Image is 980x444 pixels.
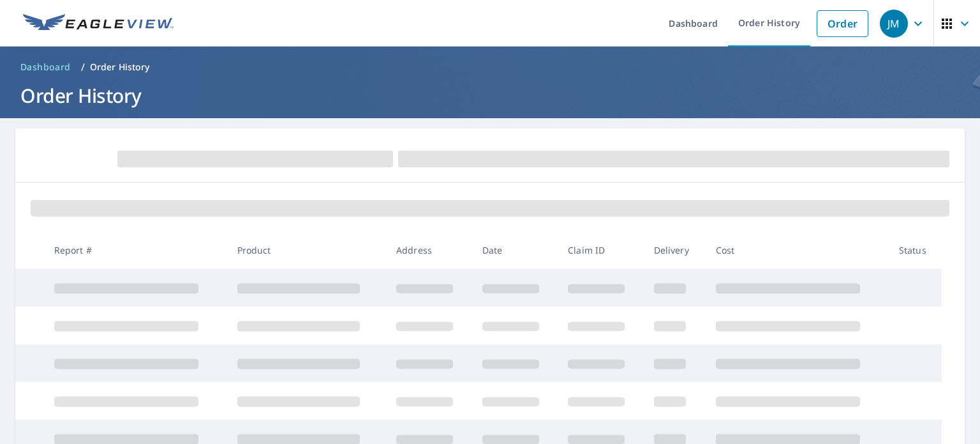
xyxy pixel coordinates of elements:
[81,59,85,75] li: /
[889,231,942,269] th: Status
[44,231,227,269] th: Report #
[644,231,706,269] th: Delivery
[15,57,76,77] a: Dashboard
[20,61,71,73] span: Dashboard
[23,14,174,33] img: EV Logo
[706,231,889,269] th: Cost
[558,231,644,269] th: Claim ID
[90,61,150,73] p: Order History
[227,231,387,269] th: Product
[386,231,472,269] th: Address
[817,10,868,37] a: Order
[15,57,965,77] nav: breadcrumb
[472,231,558,269] th: Date
[880,10,908,38] div: JM
[15,82,965,109] h1: Order History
